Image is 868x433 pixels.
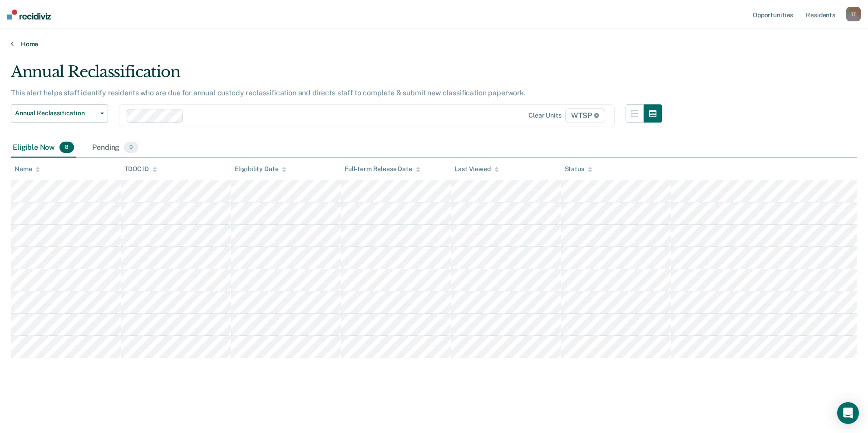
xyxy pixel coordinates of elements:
[11,63,662,89] div: Annual Reclassification
[837,402,859,424] div: Open Intercom Messenger
[11,138,76,158] div: Eligible Now8
[11,40,857,48] a: Home
[7,10,51,20] img: Recidiviz
[15,165,40,173] div: Name
[565,165,592,173] div: Status
[565,108,605,123] span: WTSP
[235,165,287,173] div: Eligibility Date
[846,7,861,21] button: TT
[345,165,420,173] div: Full-term Release Date
[454,165,498,173] div: Last Viewed
[11,104,108,123] button: Annual Reclassification
[11,89,526,97] p: This alert helps staff identify residents who are due for annual custody reclassification and dir...
[124,142,138,153] span: 0
[90,138,140,158] div: Pending0
[15,109,97,117] span: Annual Reclassification
[124,165,157,173] div: TDOC ID
[59,142,74,153] span: 8
[528,112,562,119] div: Clear units
[846,7,861,21] div: T T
